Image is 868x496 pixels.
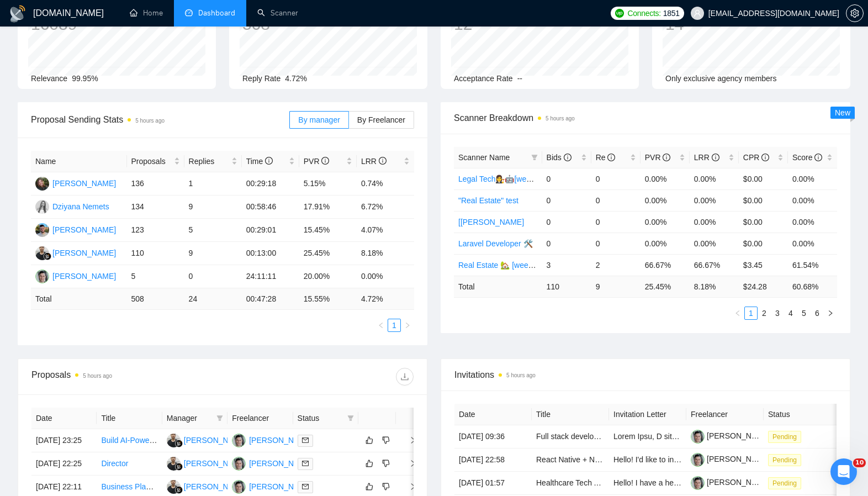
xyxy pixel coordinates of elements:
td: 00:47:28 [242,288,299,310]
img: YN [35,270,49,283]
td: 0.00% [788,211,837,233]
div: Dziyana Nemets [52,200,109,213]
td: 0.00% [357,265,414,288]
span: info-circle [814,154,822,161]
td: Build AI-Powered Health & Wellness App (React Native, Firebase, Stripe, OpenAI API) [97,429,162,452]
td: 0.00% [690,189,739,211]
div: [PERSON_NAME] [184,457,247,469]
button: setting [846,4,864,22]
th: Manager [162,408,227,429]
td: [DATE] 09:36 [454,425,532,448]
button: like [363,480,376,493]
span: -- [517,74,522,83]
span: right [404,322,411,329]
td: 0 [591,168,641,189]
a: FG[PERSON_NAME] [35,248,116,257]
span: info-circle [564,154,571,161]
li: 4 [784,307,797,320]
td: 508 [127,288,184,310]
span: Reply Rate [242,74,280,83]
td: Total [454,276,542,297]
li: Next Page [401,319,414,332]
span: Dashboard [198,8,235,18]
td: 4.72 % [357,288,414,310]
time: 5 hours ago [83,373,112,379]
td: 0.00% [788,168,837,189]
td: [DATE] 23:25 [31,429,97,452]
span: right [827,310,834,316]
a: FG[PERSON_NAME] [167,482,247,490]
button: dislike [379,480,393,493]
td: $ 24.28 [739,276,788,297]
td: 0 [542,189,591,211]
td: 6.72% [357,196,414,219]
span: filter [216,415,223,421]
span: Connects: [627,7,660,19]
td: $0.00 [739,211,788,233]
td: 4.07% [357,219,414,242]
li: Previous Page [731,307,744,320]
span: Bids [547,153,571,162]
span: filter [529,149,540,166]
a: "Real Estate" test [458,196,518,205]
td: 0 [184,265,242,288]
td: $0.00 [739,168,788,189]
a: 4 [785,307,797,319]
a: AK[PERSON_NAME] [35,225,116,234]
a: YN[PERSON_NAME] [232,458,313,467]
span: left [378,322,384,329]
a: Full stack developer [536,432,605,441]
a: FG[PERSON_NAME] [167,458,247,467]
div: [PERSON_NAME] [52,177,116,189]
a: Build AI-Powered Health & Wellness App (React Native, Firebase, Stripe, OpenAI API) [101,436,396,445]
a: [[PERSON_NAME] [458,218,524,226]
td: React Native + Node.js Expert Needed for Apple Pay & Paid App Upgrade [532,448,609,472]
span: mail [302,437,309,444]
span: Proposal Sending Stats [31,113,289,126]
td: 60.68 % [788,276,837,297]
span: Re [596,153,616,162]
td: 61.54% [788,254,837,276]
img: c1Tebym3BND9d52IcgAhOjDIggZNrr93DrArCnDDhQCo9DNa2fMdUdlKkX3cX7l7jn [691,453,705,467]
div: [PERSON_NAME] [184,481,247,493]
span: download [396,372,413,381]
th: Date [454,404,532,425]
td: 17.91% [299,196,357,219]
time: 5 hours ago [135,118,165,124]
a: DNDziyana Nemets [35,202,109,210]
td: 8.18% [357,242,414,265]
span: filter [214,410,225,426]
td: 9 [591,276,641,297]
span: info-circle [265,157,273,165]
span: Pending [768,477,801,489]
a: setting [846,9,864,18]
img: FG [167,457,181,471]
td: Healthcare Tech App [532,472,609,495]
span: info-circle [321,157,329,165]
span: Only exclusive agency members [665,74,777,83]
span: filter [531,154,538,161]
a: 6 [811,307,823,319]
img: gigradar-bm.png [175,463,183,471]
a: searchScanner [257,8,298,18]
th: Freelancer [686,404,764,425]
a: YN[PERSON_NAME] [232,435,313,444]
td: 0.00% [641,168,690,189]
img: gigradar-bm.png [175,486,183,494]
td: 3 [542,254,591,276]
img: DN [35,200,49,214]
span: Acceptance Rate [454,74,513,83]
td: 0.00% [788,233,837,254]
td: 00:29:18 [242,172,299,196]
td: $3.45 [739,254,788,276]
span: PVR [304,157,330,166]
span: 4.72% [285,74,307,83]
span: filter [347,415,354,421]
span: like [366,459,373,468]
th: Invitation Letter [609,404,686,425]
th: Replies [184,151,242,172]
td: 0 [542,211,591,233]
td: 134 [127,196,184,219]
a: React Native + Node.js Expert Needed for Apple Pay & Paid App Upgrade [536,455,790,464]
img: gigradar-bm.png [175,440,183,447]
